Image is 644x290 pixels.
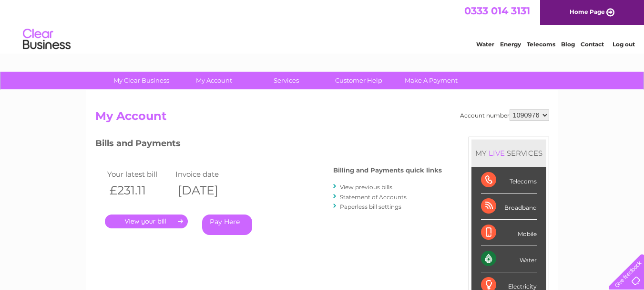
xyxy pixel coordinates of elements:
h3: Bills and Payments [95,137,442,153]
div: Mobile [481,220,537,246]
img: logo.png [22,25,71,54]
a: Paperless bill settings [340,203,401,210]
div: Broadband [481,193,537,220]
a: Log out [613,41,635,48]
th: £231.11 [105,181,174,200]
a: Statement of Accounts [340,193,407,201]
th: [DATE] [173,181,242,200]
div: Account number [460,109,549,121]
h4: Billing and Payments quick links [333,167,442,174]
div: Water [481,246,537,272]
a: Contact [581,41,604,48]
a: 0333 014 3131 [464,5,530,17]
a: Blog [561,41,575,48]
a: Water [476,41,494,48]
a: Pay Here [202,215,252,235]
td: Invoice date [173,168,242,181]
a: Customer Help [319,72,398,89]
a: View previous bills [340,183,392,191]
div: LIVE [487,149,507,158]
td: Your latest bill [105,168,174,181]
h2: My Account [95,109,549,128]
div: Clear Business is a trading name of Verastar Limited (registered in [GEOGRAPHIC_DATA] No. 3667643... [97,5,548,46]
div: MY SERVICES [471,140,546,167]
a: Services [247,72,326,89]
a: My Clear Business [102,72,181,89]
a: Telecoms [527,41,555,48]
a: Energy [500,41,521,48]
a: . [105,215,188,228]
a: My Account [174,72,253,89]
a: Make A Payment [392,72,470,89]
div: Telecoms [481,167,537,193]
